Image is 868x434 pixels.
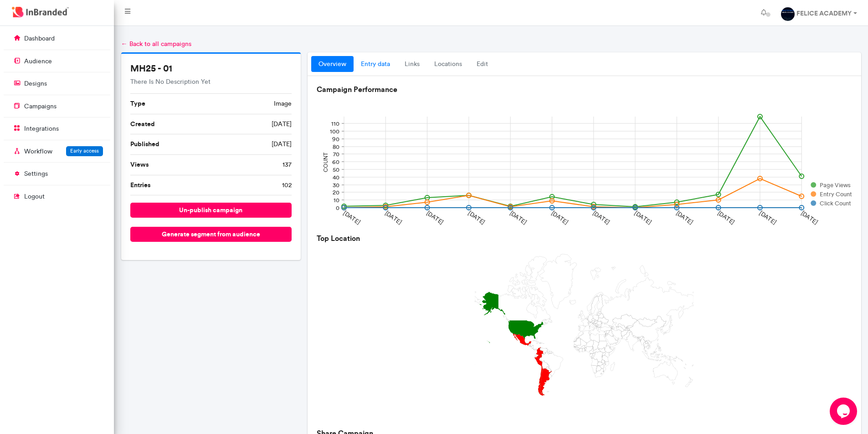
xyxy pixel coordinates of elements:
[333,182,339,189] text: 30
[323,153,329,172] text: COUNT
[26,15,45,22] div: v 4.0.25
[130,203,292,218] button: un-publish campaign
[824,19,831,26] img: setting.svg
[311,56,354,72] a: overview
[24,147,52,156] p: Workflow
[333,174,339,181] text: 40
[130,160,149,168] b: Views
[130,120,155,128] b: Created
[4,75,110,92] a: designs
[24,102,56,111] p: campaigns
[333,166,339,173] text: 50
[675,209,694,226] text: [DATE]
[4,97,110,115] a: campaigns
[4,143,110,160] a: WorkflowEarly access
[550,209,570,226] text: [DATE]
[333,151,339,158] text: 70
[550,54,574,60] div: Backlinks
[800,209,819,226] text: [DATE]
[508,209,528,226] text: [DATE]
[336,204,339,211] text: 0
[130,99,145,107] b: Type
[758,209,778,226] text: [DATE]
[539,53,547,60] img: tab_backlinks_grey.svg
[4,120,110,137] a: integrations
[781,7,795,21] img: profile dp
[774,4,864,22] a: FELICE ACADEMY
[24,79,47,88] p: designs
[130,63,292,74] h5: MH25 - 01
[24,34,55,43] p: dashboard
[796,9,852,17] strong: FELICE ACADEMY
[331,120,339,127] text: 110
[121,40,191,48] a: ← Back to all campaigns
[330,128,339,135] text: 100
[4,165,110,182] a: settings
[717,209,736,226] text: [DATE]
[112,53,119,60] img: tab_domain_overview_orange.svg
[24,169,48,179] p: settings
[318,53,325,60] img: tab_keywords_by_traffic_grey.svg
[24,124,59,133] p: integrations
[332,136,339,143] text: 90
[317,85,852,94] h6: Campaign Performance
[426,209,445,226] text: [DATE]
[317,234,852,243] h6: Top Location
[354,56,397,72] a: entry data
[805,19,812,26] img: support.svg
[592,209,611,226] text: [DATE]
[469,56,495,72] a: Edit
[130,227,292,242] button: Generate segment from audience
[130,77,292,87] p: There Is No Description Yet
[333,143,339,150] text: 80
[122,54,144,60] div: Dominio
[282,181,292,190] span: 102
[397,56,427,72] a: links
[282,160,292,169] span: 137
[333,189,339,196] text: 20
[427,56,469,72] a: locations
[4,30,110,47] a: dashboard
[130,140,159,148] b: Published
[70,148,99,154] span: Early access
[15,24,22,31] img: website_grey.svg
[130,181,150,189] b: Entries
[24,24,102,31] div: Dominio: [DOMAIN_NAME]
[744,53,751,60] img: tab_seo_analyzer_grey.svg
[332,158,339,165] text: 60
[843,19,850,26] img: go_to_app.svg
[4,52,110,70] a: audience
[24,192,45,201] p: logout
[24,57,52,66] p: audience
[272,120,292,129] span: [DATE]
[328,54,366,60] div: Palabras clave
[467,209,487,226] text: [DATE]
[272,140,292,149] span: [DATE]
[334,197,339,204] text: 10
[274,99,292,108] span: image
[10,5,71,20] img: InBranded Logo
[754,54,800,60] div: Auditoría del sitio
[830,398,859,425] iframe: chat widget
[384,209,403,226] text: [DATE]
[633,209,653,226] text: [DATE]
[342,209,362,226] text: [DATE]
[15,15,22,22] img: logo_orange.svg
